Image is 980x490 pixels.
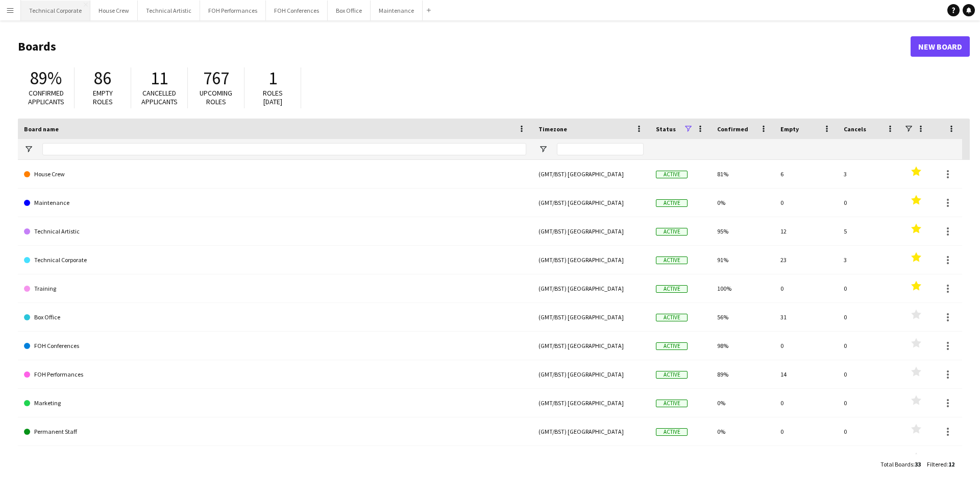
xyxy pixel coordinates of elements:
[532,332,650,360] div: (GMT/BST) [GEOGRAPHIC_DATA]
[24,446,526,475] a: Programming
[774,303,838,331] div: 31
[774,246,838,274] div: 23
[774,274,838,302] div: 0
[838,389,901,417] div: 0
[711,332,774,360] div: 98%
[711,303,774,331] div: 56%
[268,67,277,89] span: 1
[774,332,838,360] div: 0
[538,145,548,154] button: Open Filter Menu
[948,460,954,468] span: 12
[24,389,526,417] a: Marketing
[200,88,232,106] span: Upcoming roles
[532,274,650,302] div: (GMT/BST) [GEOGRAPHIC_DATA]
[30,67,62,89] span: 89%
[24,417,526,446] a: Permanent Staff
[21,1,90,20] button: Technical Corporate
[774,217,838,245] div: 12
[774,160,838,188] div: 6
[656,342,688,350] span: Active
[880,454,921,474] div: :
[927,460,947,468] span: Filtered
[915,460,921,468] span: 33
[532,417,650,446] div: (GMT/BST) [GEOGRAPHIC_DATA]
[532,360,650,388] div: (GMT/BST) [GEOGRAPHIC_DATA]
[328,1,371,20] button: Box Office
[774,189,838,217] div: 0
[774,389,838,417] div: 0
[927,454,954,474] div: :
[711,217,774,245] div: 95%
[656,199,688,207] span: Active
[24,303,526,332] a: Box Office
[774,446,838,474] div: 0
[717,125,748,133] span: Confirmed
[200,1,266,20] button: FOH Performances
[838,332,901,360] div: 0
[711,389,774,417] div: 0%
[711,446,774,474] div: 100%
[532,303,650,331] div: (GMT/BST) [GEOGRAPHIC_DATA]
[90,1,138,20] button: House Crew
[711,417,774,446] div: 0%
[780,125,799,133] span: Empty
[24,125,59,133] span: Board name
[138,1,200,20] button: Technical Artistic
[371,1,423,20] button: Maintenance
[656,256,688,264] span: Active
[838,217,901,245] div: 5
[532,389,650,417] div: (GMT/BST) [GEOGRAPHIC_DATA]
[838,417,901,446] div: 0
[838,446,901,474] div: 0
[42,143,526,155] input: Board name Filter Input
[94,67,111,89] span: 86
[656,400,688,407] span: Active
[532,446,650,474] div: (GMT/BST) [GEOGRAPHIC_DATA]
[774,360,838,388] div: 14
[24,160,526,189] a: House Crew
[656,428,688,436] span: Active
[911,36,970,57] a: New Board
[24,189,526,217] a: Maintenance
[24,332,526,360] a: FOH Conferences
[656,285,688,293] span: Active
[838,303,901,331] div: 0
[24,274,526,303] a: Training
[538,125,567,133] span: Timezone
[711,274,774,302] div: 100%
[557,143,644,155] input: Timezone Filter Input
[880,460,913,468] span: Total Boards
[838,160,901,188] div: 3
[28,88,64,106] span: Confirmed applicants
[838,360,901,388] div: 0
[656,171,688,178] span: Active
[203,67,229,89] span: 767
[844,125,866,133] span: Cancels
[774,417,838,446] div: 0
[532,217,650,245] div: (GMT/BST) [GEOGRAPHIC_DATA]
[656,228,688,236] span: Active
[263,88,283,106] span: Roles [DATE]
[532,246,650,274] div: (GMT/BST) [GEOGRAPHIC_DATA]
[711,160,774,188] div: 81%
[838,274,901,302] div: 0
[711,360,774,388] div: 89%
[266,1,328,20] button: FOH Conferences
[93,88,113,106] span: Empty roles
[24,217,526,246] a: Technical Artistic
[18,39,911,54] h1: Boards
[532,160,650,188] div: (GMT/BST) [GEOGRAPHIC_DATA]
[656,371,688,379] span: Active
[711,189,774,217] div: 0%
[838,246,901,274] div: 3
[24,145,33,154] button: Open Filter Menu
[656,314,688,321] span: Active
[24,246,526,274] a: Technical Corporate
[151,67,168,89] span: 11
[838,189,901,217] div: 0
[24,360,526,389] a: FOH Performances
[656,125,676,133] span: Status
[711,246,774,274] div: 91%
[141,88,178,106] span: Cancelled applicants
[532,189,650,217] div: (GMT/BST) [GEOGRAPHIC_DATA]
